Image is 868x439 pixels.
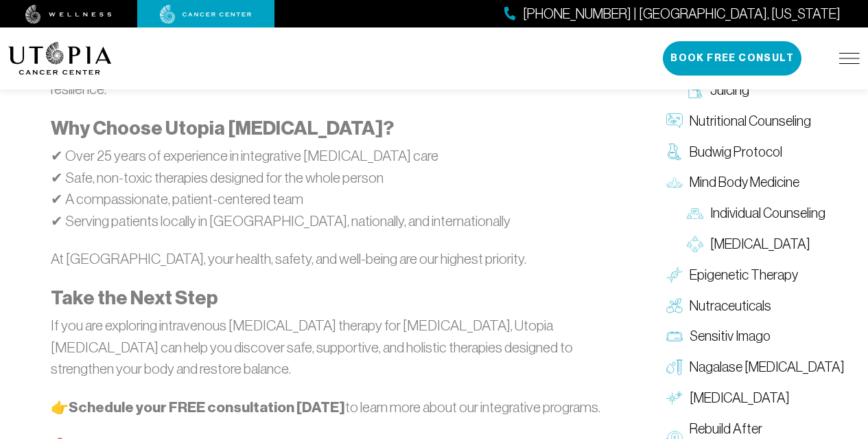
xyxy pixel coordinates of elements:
[25,5,112,24] img: wellness
[839,53,860,64] img: icon-hamburger
[51,248,601,270] p: At [GEOGRAPHIC_DATA], your health, safety, and well-being are our highest priority.
[51,286,218,309] strong: Take the Next Step
[8,42,112,75] img: logo
[663,41,801,76] button: Book Free Consult
[523,4,841,24] span: [PHONE_NUMBER] | [GEOGRAPHIC_DATA], [US_STATE]
[51,396,601,419] p: 👉 to learn more about our integrative programs.
[504,4,841,24] a: [PHONE_NUMBER] | [GEOGRAPHIC_DATA], [US_STATE]
[69,398,345,416] strong: Schedule your FREE consultation [DATE]
[51,315,601,380] p: If you are exploring intravenous [MEDICAL_DATA] therapy for [MEDICAL_DATA], Utopia [MEDICAL_DATA]...
[51,117,394,139] strong: Why Choose Utopia [MEDICAL_DATA]?
[51,145,601,232] p: ✔ Over 25 years of experience in integrative [MEDICAL_DATA] care ✔ Safe, non-toxic therapies desi...
[160,5,252,24] img: cancer center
